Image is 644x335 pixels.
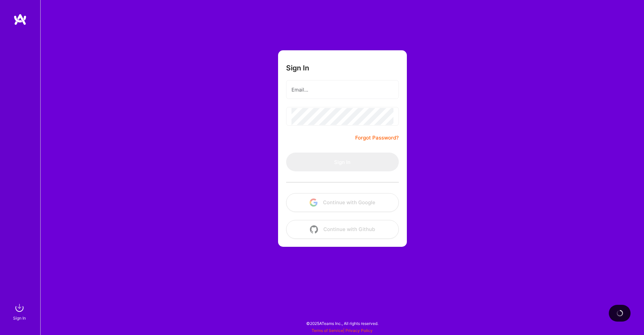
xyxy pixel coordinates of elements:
[615,309,624,317] img: loading
[286,193,399,212] button: Continue with Google
[286,64,309,72] h3: Sign In
[286,153,399,171] button: Sign In
[355,134,399,142] a: Forgot Password?
[310,199,318,207] img: icon
[312,328,343,333] a: Terms of Service
[345,328,373,333] a: Privacy Policy
[13,301,26,315] img: sign in
[14,301,26,322] a: sign inSign In
[13,315,26,322] div: Sign In
[40,315,644,332] div: © 2025 ATeams Inc., All rights reserved.
[312,328,373,333] span: |
[286,220,399,239] button: Continue with Github
[13,13,27,25] img: logo
[310,225,318,233] img: icon
[291,81,393,98] input: Email...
